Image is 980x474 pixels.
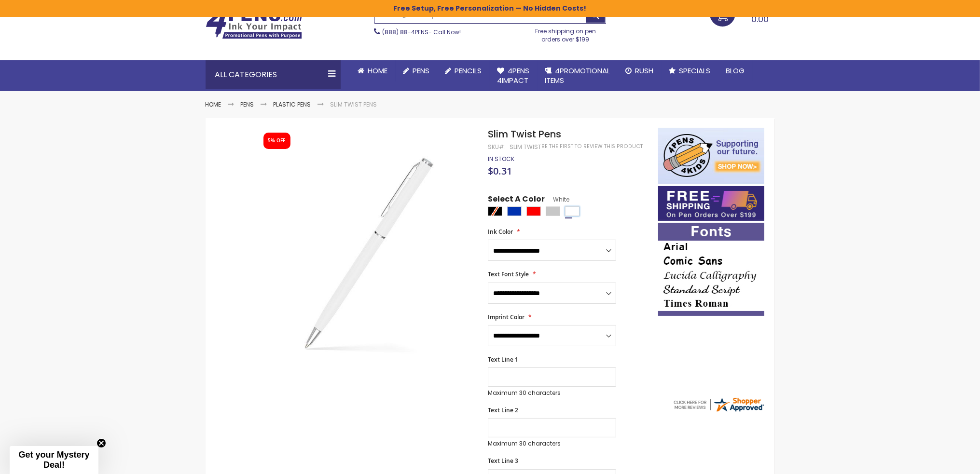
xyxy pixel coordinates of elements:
[565,206,580,216] div: White
[507,206,522,216] div: Blue
[635,66,654,76] span: Rush
[206,8,302,39] img: 4Pens Custom Pens and Promotional Products
[488,270,529,278] span: Text Font Style
[254,142,475,362] img: slim_twist_side_black_white_1.jpeg
[545,66,610,85] span: 4PROMOTIONAL ITEMS
[438,60,490,81] a: Pencils
[658,186,764,221] img: Free shipping on orders over $199
[488,406,518,414] span: Text Line 2
[665,338,729,348] span: [PERSON_NAME]
[541,143,643,150] a: Be the first to review this product
[396,60,438,81] a: Pens
[488,143,506,151] strong: SKU
[538,60,618,92] a: 4PROMOTIONALITEMS
[241,100,254,108] a: Pens
[665,353,759,374] div: Customer service is great and very helpful
[488,155,514,163] span: In stock
[274,100,311,108] a: Plastic Pens
[413,66,430,76] span: Pens
[526,206,541,216] div: Red
[525,24,606,43] div: Free shipping on pen orders over $199
[618,60,662,81] a: Rush
[658,128,764,184] img: 4pens 4 kids
[726,66,745,76] span: Blog
[545,195,569,203] span: White
[662,60,718,81] a: Specials
[368,66,388,76] span: Home
[488,389,616,397] p: Maximum 30 characters
[488,440,616,447] p: Maximum 30 characters
[488,355,518,364] span: Text Line 1
[488,228,513,236] span: Ink Color
[383,28,429,36] a: (888) 88-4PENS
[331,101,377,108] li: Slim Twist Pens
[658,223,764,316] img: font-personalization-examples
[488,313,525,321] span: Imprint Color
[383,28,461,36] span: - Call Now!
[206,60,341,89] div: All Categories
[18,450,89,470] span: Get your Mystery Deal!
[350,60,396,81] a: Home
[510,143,541,151] div: Slim Twist
[732,338,744,348] span: CO
[488,155,514,163] div: Availability
[752,13,769,25] span: 0.00
[745,338,816,348] span: [GEOGRAPHIC_DATA]
[546,206,560,216] div: Silver
[488,164,512,177] span: $0.31
[206,100,221,108] a: Home
[268,137,286,144] div: 5% OFF
[672,396,765,413] img: 4pens.com widget logo
[679,66,711,76] span: Specials
[488,194,545,207] span: Select A Color
[729,338,816,348] span: - ,
[672,407,765,415] a: 4pens.com certificate URL
[490,60,538,92] a: 4Pens4impact
[488,127,561,141] span: Slim Twist Pens
[455,66,482,76] span: Pencils
[488,457,518,465] span: Text Line 3
[10,446,98,474] div: Get your Mystery Deal!Close teaser
[900,448,980,474] iframe: Google Customer Reviews
[97,438,106,448] button: Close teaser
[718,60,753,81] a: Blog
[497,66,530,85] span: 4Pens 4impact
